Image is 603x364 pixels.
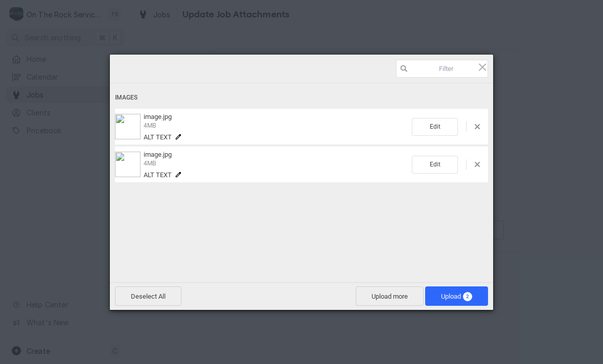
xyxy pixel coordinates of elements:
div: Images [115,88,488,107]
span: Upload [441,293,472,300]
span: Edit [412,156,458,174]
span: Deselect All [115,286,181,306]
span: Upload more [356,286,424,306]
span: Upload2 [425,286,488,306]
span: image.jpg [144,151,172,158]
span: Click here or hit ESC to close picker [477,61,488,72]
span: 4MB [144,160,156,167]
span: 2 [463,292,472,301]
span: image.jpg [144,113,172,120]
span: Edit [412,118,458,136]
input: Filter [396,60,488,78]
img: 1b3fd032-6158-4b5c-9e1c-0f4b6d1b6ca3 [115,114,141,139]
span: Alt text [144,133,172,141]
div: image.jpg [141,113,412,141]
span: Alt text [144,171,172,179]
span: 4MB [144,122,156,129]
div: image.jpg [141,151,412,179]
img: ec5c9ed2-3663-4de2-bd5d-710a056c55f2 [115,152,141,177]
